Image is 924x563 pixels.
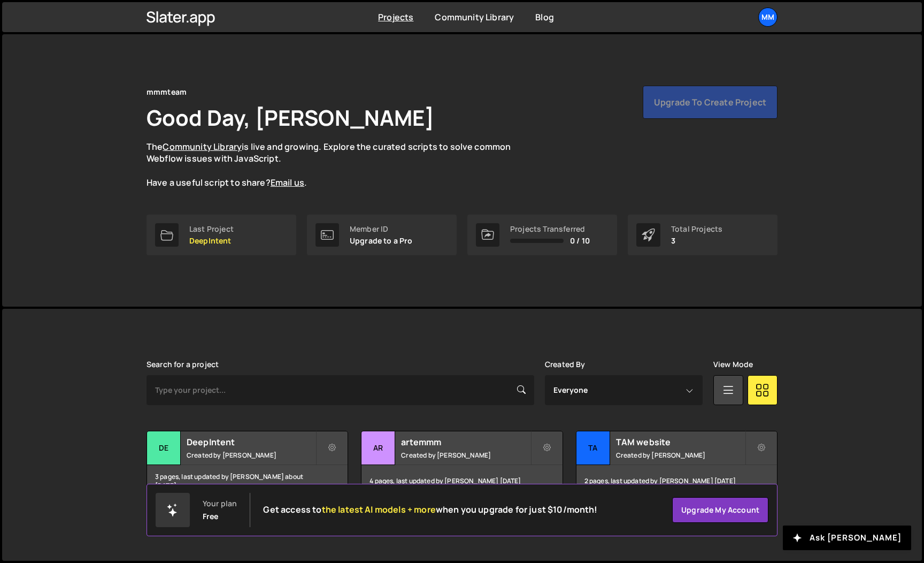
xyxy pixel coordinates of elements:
div: 4 pages, last updated by [PERSON_NAME] [DATE] [361,465,562,497]
a: ar artemmm Created by [PERSON_NAME] 4 pages, last updated by [PERSON_NAME] [DATE] [361,431,563,498]
h1: Good Day, [PERSON_NAME] [147,103,434,132]
h2: Get access to when you upgrade for just $10/month! [263,505,597,515]
label: Search for a project [147,360,219,369]
span: 0 / 10 [570,237,590,245]
p: Upgrade to a Pro [350,237,413,245]
div: ar [361,431,395,465]
button: Ask [PERSON_NAME] [783,526,911,550]
div: Last Project [189,225,234,233]
a: De DeepIntent Created by [PERSON_NAME] 3 pages, last updated by [PERSON_NAME] about [DATE] [147,431,348,498]
p: DeepIntent [189,237,234,245]
a: TA TAM website Created by [PERSON_NAME] 2 pages, last updated by [PERSON_NAME] [DATE] [576,431,777,498]
div: TA [576,431,610,465]
small: Created by [PERSON_NAME] [616,451,745,460]
div: Member ID [350,225,413,233]
div: Free [203,512,219,521]
label: View Mode [713,360,753,369]
input: Type your project... [147,375,534,405]
span: the latest AI models + more [322,504,436,515]
a: Blog [535,11,554,23]
a: Community Library [435,11,514,23]
p: The is live and growing. Explore the curated scripts to solve common Webflow issues with JavaScri... [147,141,532,189]
a: Email us [271,177,304,188]
h2: TAM website [616,436,745,448]
a: Last Project DeepIntent [147,215,296,255]
div: De [147,431,181,465]
div: Your plan [203,499,237,508]
a: Projects [378,11,413,23]
div: Total Projects [671,225,722,233]
a: Upgrade my account [672,497,768,523]
div: Projects Transferred [510,225,590,233]
a: mm [758,7,777,27]
h2: artemmm [401,436,530,448]
h2: DeepIntent [187,436,315,448]
label: Created By [545,360,586,369]
a: Community Library [163,141,242,153]
p: 3 [671,237,722,245]
div: mmmteam [147,86,187,98]
small: Created by [PERSON_NAME] [187,451,315,460]
small: Created by [PERSON_NAME] [401,451,530,460]
div: 2 pages, last updated by [PERSON_NAME] [DATE] [576,465,777,497]
div: 3 pages, last updated by [PERSON_NAME] about [DATE] [147,465,348,497]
